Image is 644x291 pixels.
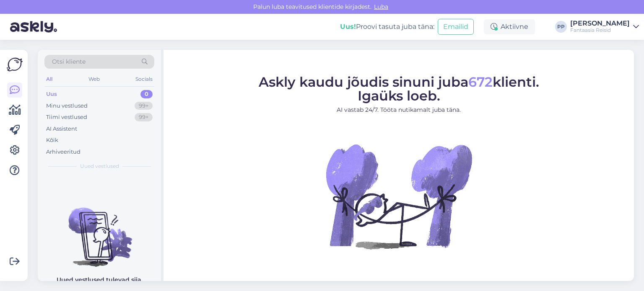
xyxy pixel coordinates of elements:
div: Aktiivne [484,19,535,34]
div: Socials [134,74,154,85]
span: Otsi kliente [52,57,86,66]
div: Web [87,74,101,85]
a: [PERSON_NAME]Fantaasia Reisid [570,20,639,33]
b: Uus! [340,23,356,31]
p: Uued vestlused tulevad siia. [57,276,143,284]
button: Emailid [438,19,474,35]
img: Askly Logo [7,57,23,72]
div: Proovi tasuta juba täna: [340,22,434,32]
div: Arhiveeritud [46,148,80,156]
div: [PERSON_NAME] [570,20,630,27]
div: Kõik [46,136,58,144]
img: No Chat active [323,121,474,271]
div: Minu vestlused [46,102,88,110]
div: PP [555,21,567,33]
img: No chats [38,193,161,268]
div: 0 [140,90,153,98]
div: 99+ [135,102,153,110]
div: AI Assistent [46,125,77,133]
span: Uued vestlused [80,162,119,170]
span: Luba [371,3,391,10]
div: Uus [46,90,57,98]
div: All [44,74,54,85]
div: Tiimi vestlused [46,113,87,121]
span: Askly kaudu jõudis sinuni juba klienti. Igaüks loeb. [259,73,539,103]
p: AI vastab 24/7. Tööta nutikamalt juba täna. [259,105,539,114]
div: Fantaasia Reisid [570,27,630,33]
span: 672 [468,73,493,90]
div: 99+ [135,113,153,121]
